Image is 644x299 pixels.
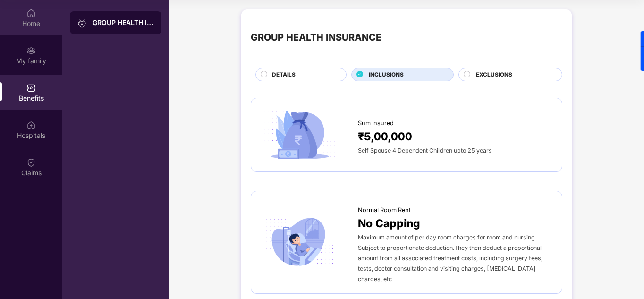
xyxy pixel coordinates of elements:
[77,18,87,28] img: svg+xml;base64,PHN2ZyB3aWR0aD0iMjAiIGhlaWdodD0iMjAiIHZpZXdCb3g9IjAgMCAyMCAyMCIgZmlsbD0ibm9uZSIgeG...
[26,9,36,18] img: svg+xml;base64,PHN2ZyBpZD0iSG9tZSIgeG1sbnM9Imh0dHA6Ly93d3cudzMub3JnLzIwMDAvc3ZnIiB3aWR0aD0iMjAiIG...
[358,205,411,215] span: Normal Room Rent
[358,215,420,232] span: No Capping
[26,158,36,167] img: svg+xml;base64,PHN2ZyBpZD0iQ2xhaW0iIHhtbG5zPSJodHRwOi8vd3d3LnczLm9yZy8yMDAwL3N2ZyIgd2lkdGg9IjIwIi...
[26,46,36,55] img: svg+xml;base64,PHN2ZyB3aWR0aD0iMjAiIGhlaWdodD0iMjAiIHZpZXdCb3g9IjAgMCAyMCAyMCIgZmlsbD0ibm9uZSIgeG...
[251,30,381,45] div: GROUP HEALTH INSURANCE
[369,70,404,79] span: INCLUSIONS
[358,234,542,282] span: Maximum amount of per day room charges for room and nursing. Subject to proportionate deduction.T...
[261,215,339,269] img: icon
[272,70,296,79] span: DETAILS
[358,119,394,128] span: Sum Insured
[358,147,492,154] span: Self Spouse 4 Dependent Children upto 25 years
[26,83,36,93] img: svg+xml;base64,PHN2ZyBpZD0iQmVuZWZpdHMiIHhtbG5zPSJodHRwOi8vd3d3LnczLm9yZy8yMDAwL3N2ZyIgd2lkdGg9Ij...
[358,128,412,145] span: ₹5,00,000
[93,18,154,27] div: GROUP HEALTH INSURANCE
[26,120,36,130] img: svg+xml;base64,PHN2ZyBpZD0iSG9zcGl0YWxzIiB4bWxucz0iaHR0cDovL3d3dy53My5vcmcvMjAwMC9zdmciIHdpZHRoPS...
[261,108,339,162] img: icon
[476,70,512,79] span: EXCLUSIONS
